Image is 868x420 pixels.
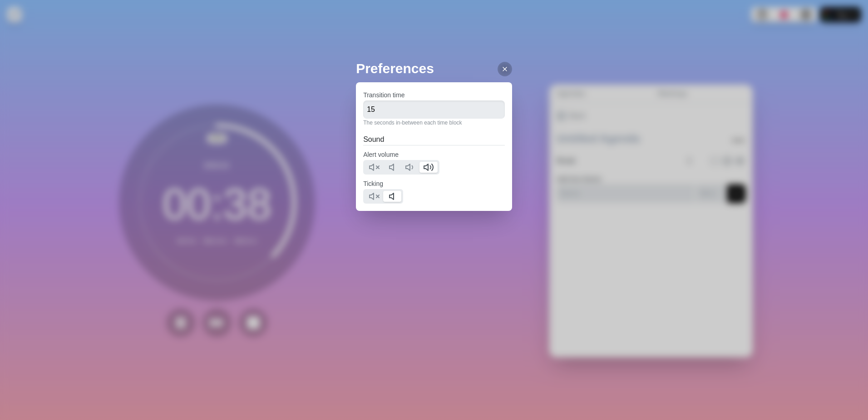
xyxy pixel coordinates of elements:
[363,151,399,158] label: Alert volume
[363,134,505,145] h2: Sound
[363,91,404,99] label: Transition time
[363,180,383,187] label: Ticking
[363,119,505,127] p: The seconds in-between each time block
[356,58,512,79] h2: Preferences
